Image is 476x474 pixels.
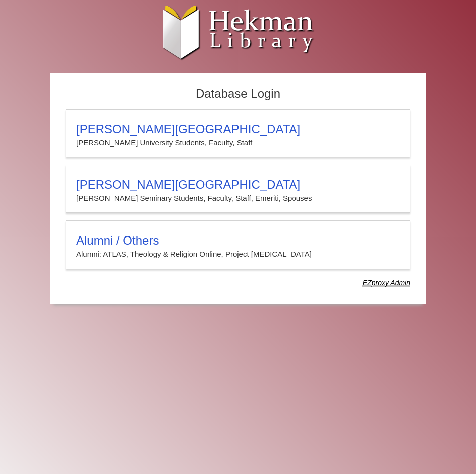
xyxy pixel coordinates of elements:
[76,248,400,261] p: Alumni: ATLAS, Theology & Religion Online, Project [MEDICAL_DATA]
[76,136,400,149] p: [PERSON_NAME] University Students, Faculty, Staff
[76,122,400,136] h3: [PERSON_NAME][GEOGRAPHIC_DATA]
[76,233,400,248] h3: Alumni / Others
[66,109,410,157] a: [PERSON_NAME][GEOGRAPHIC_DATA][PERSON_NAME] University Students, Faculty, Staff
[61,84,415,104] h2: Database Login
[76,233,400,261] summary: Alumni / OthersAlumni: ATLAS, Theology & Religion Online, Project [MEDICAL_DATA]
[76,178,400,192] h3: [PERSON_NAME][GEOGRAPHIC_DATA]
[363,279,410,287] dfn: Use Alumni login
[66,165,410,213] a: [PERSON_NAME][GEOGRAPHIC_DATA][PERSON_NAME] Seminary Students, Faculty, Staff, Emeriti, Spouses
[76,192,400,205] p: [PERSON_NAME] Seminary Students, Faculty, Staff, Emeriti, Spouses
